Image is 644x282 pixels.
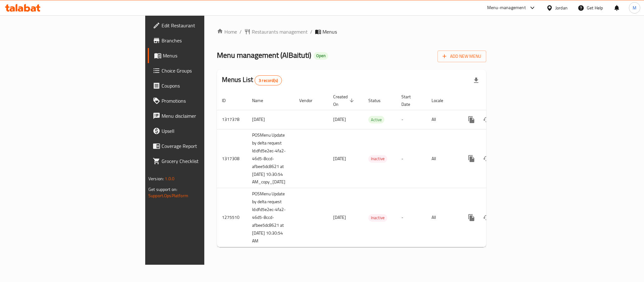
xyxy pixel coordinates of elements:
[333,155,346,163] span: [DATE]
[432,97,451,104] span: Locale
[148,192,188,200] a: Support.OpsPlatform
[368,97,389,104] span: Status
[479,112,494,127] button: Change Status
[459,91,529,110] th: Actions
[479,210,494,225] button: Change Status
[427,188,459,247] td: All
[438,51,486,62] button: Add New Menu
[148,78,253,93] a: Coupons
[252,28,308,35] span: Restaurants management
[310,28,312,35] li: /
[255,78,282,84] span: 3 record(s)
[148,175,164,183] span: Version:
[148,123,253,138] a: Upsell
[162,142,248,150] span: Coverage Report
[252,97,271,104] span: Name
[247,188,294,247] td: POSMenu Update by delta request Id:dfd5e2ec-4fa2-46d5-8ccd-afbee5dc8621 at [DATE] 10:30:54 AM
[148,63,253,78] a: Choice Groups
[162,112,248,120] span: Menu disclaimer
[217,28,486,35] nav: breadcrumb
[333,93,356,108] span: Created On
[479,151,494,166] button: Change Status
[148,33,253,48] a: Branches
[162,82,248,89] span: Coupons
[299,97,321,104] span: Vendor
[314,52,328,60] div: Open
[148,154,253,169] a: Grocery Checklist
[148,48,253,63] a: Menus
[162,157,248,165] span: Grocery Checklist
[396,110,427,129] td: -
[255,75,282,85] div: Total records count
[396,129,427,188] td: -
[427,129,459,188] td: All
[368,214,387,221] span: Inactive
[148,93,253,108] a: Promotions
[148,138,253,154] a: Coverage Report
[247,110,294,129] td: [DATE]
[162,37,248,44] span: Branches
[247,129,294,188] td: POSMenu Update by delta request Id:dfd5e2ec-4fa2-46d5-8ccd-afbee5dc8621 at [DATE] 10:30:54 AM_cop...
[222,97,234,104] span: ID
[148,18,253,33] a: Edit Restaurant
[163,52,248,59] span: Menus
[165,175,174,183] span: 1.0.0
[368,116,384,123] span: Active
[633,4,636,11] span: M
[469,73,484,88] div: Export file
[487,4,526,12] div: Menu-management
[148,108,253,123] a: Menu disclaimer
[322,28,337,35] span: Menus
[314,53,328,58] span: Open
[427,110,459,129] td: All
[443,52,481,60] span: Add New Menu
[401,93,419,108] span: Start Date
[368,155,387,162] span: Inactive
[162,67,248,74] span: Choice Groups
[217,91,529,247] table: enhanced table
[148,185,177,193] span: Get support on:
[396,188,427,247] td: -
[333,115,346,123] span: [DATE]
[162,127,248,135] span: Upsell
[244,28,308,35] a: Restaurants management
[555,4,568,11] div: Jordan
[464,210,479,225] button: more
[222,75,282,85] h2: Menus List
[162,22,248,29] span: Edit Restaurant
[217,48,311,62] span: Menu management ( AlBaituti )
[162,97,248,105] span: Promotions
[464,112,479,127] button: more
[464,151,479,166] button: more
[333,213,346,221] span: [DATE]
